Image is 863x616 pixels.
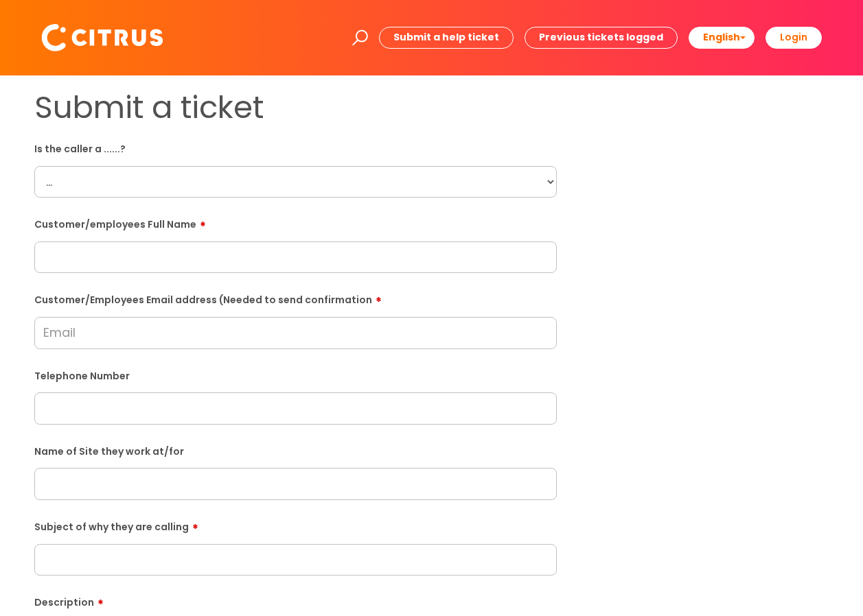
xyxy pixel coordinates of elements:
[34,214,557,230] label: Customer/employees Full Name
[34,141,557,155] label: Is the caller a ......?
[34,517,557,533] label: Subject of why they are calling
[703,30,740,44] span: English
[34,289,557,306] label: Customer/Employees Email address (Needed to send confirmation
[34,368,557,382] label: Telephone Number
[780,30,807,44] b: Login
[34,89,557,126] h1: Submit a ticket
[34,317,557,348] input: Email
[34,592,557,608] label: Description
[525,27,678,48] a: Previous tickets logged
[379,27,514,48] a: Submit a help ticket
[34,443,557,458] label: Name of Site they work at/for
[766,27,822,48] a: Login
